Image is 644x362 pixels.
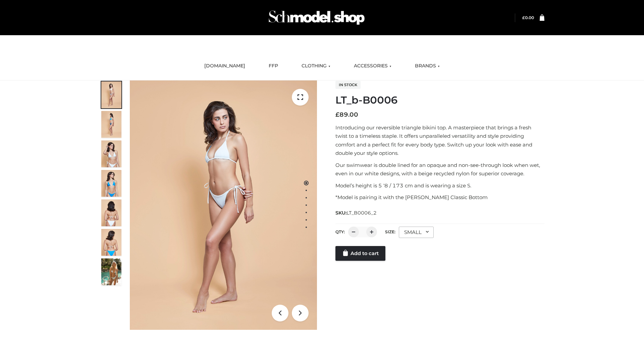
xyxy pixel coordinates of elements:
[101,229,121,256] img: ArielClassicBikiniTop_CloudNine_AzureSky_OW114ECO_8-scaled.jpg
[101,170,121,197] img: ArielClassicBikiniTop_CloudNine_AzureSky_OW114ECO_4-scaled.jpg
[335,94,544,106] h1: LT_b-B0006
[101,111,121,138] img: ArielClassicBikiniTop_CloudNine_AzureSky_OW114ECO_2-scaled.jpg
[385,229,395,234] label: Size:
[335,209,377,217] span: SKU:
[335,246,385,261] a: Add to cart
[264,59,283,73] a: FFP
[522,15,525,20] span: £
[130,80,317,330] img: LT_b-B0006
[335,81,361,89] span: In stock
[335,161,544,178] p: Our swimwear is double lined for an opaque and non-see-through look when wet, even in our white d...
[399,227,434,238] div: SMALL
[101,258,121,285] img: Arieltop_CloudNine_AzureSky2.jpg
[335,111,339,118] span: £
[101,199,121,226] img: ArielClassicBikiniTop_CloudNine_AzureSky_OW114ECO_7-scaled.jpg
[335,123,544,158] p: Introducing our reversible triangle bikini top. A masterpiece that brings a fresh twist to a time...
[335,229,345,234] label: QTY:
[522,15,534,20] bdi: 0.00
[349,59,396,73] a: ACCESSORIES
[266,4,367,31] img: Schmodel Admin 964
[297,59,335,73] a: CLOTHING
[335,181,544,190] p: Model’s height is 5 ‘8 / 173 cm and is wearing a size S.
[335,111,358,118] bdi: 89.00
[410,59,445,73] a: BRANDS
[101,140,121,167] img: ArielClassicBikiniTop_CloudNine_AzureSky_OW114ECO_3-scaled.jpg
[199,59,250,73] a: [DOMAIN_NAME]
[522,15,534,20] a: £0.00
[346,210,377,216] span: LT_B0006_2
[335,193,544,202] p: *Model is pairing it with the [PERSON_NAME] Classic Bottom
[101,81,121,108] img: ArielClassicBikiniTop_CloudNine_AzureSky_OW114ECO_1-scaled.jpg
